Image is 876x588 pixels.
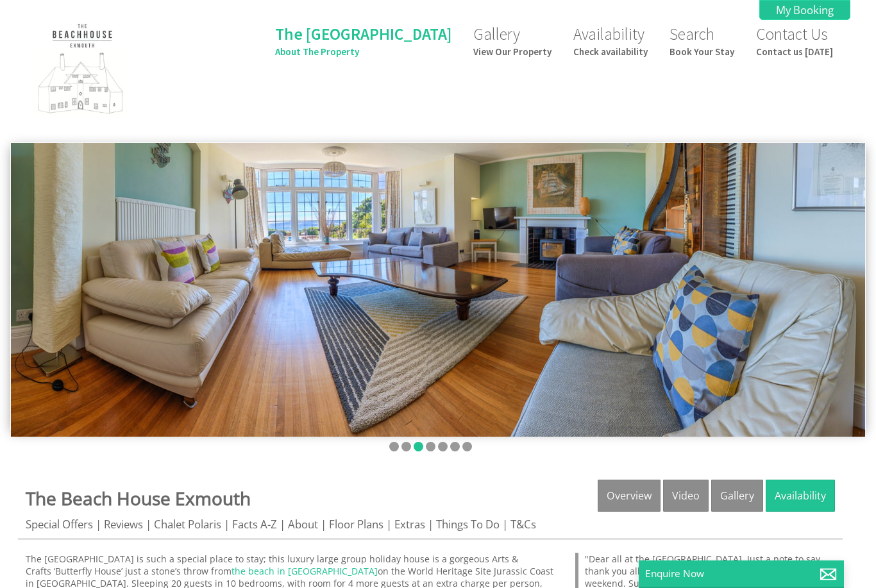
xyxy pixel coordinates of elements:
[670,24,734,58] a: SearchBook Your Stay
[598,480,661,512] a: Overview
[18,19,146,123] img: The Beach House Exmouth
[394,517,425,532] a: Extras
[756,24,833,58] a: Contact UsContact us [DATE]
[663,480,709,512] a: Video
[26,517,93,532] a: Special Offers
[329,517,383,532] a: Floor Plans
[288,517,318,532] a: About
[766,480,835,512] a: Availability
[154,517,221,532] a: Chalet Polaris
[473,24,552,58] a: GalleryView Our Property
[275,46,451,58] small: About The Property
[26,486,251,510] a: The Beach House Exmouth
[573,24,648,58] a: AvailabilityCheck availability
[670,46,734,58] small: Book Your Stay
[573,46,648,58] small: Check availability
[756,46,833,58] small: Contact us [DATE]
[473,46,552,58] small: View Our Property
[645,567,838,580] p: Enquire Now
[711,480,763,512] a: Gallery
[104,517,143,532] a: Reviews
[275,24,451,58] a: The [GEOGRAPHIC_DATA]About The Property
[232,565,378,577] a: the beach in [GEOGRAPHIC_DATA]
[510,517,536,532] a: T&Cs
[232,517,277,532] a: Facts A-Z
[436,517,500,532] a: Things To Do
